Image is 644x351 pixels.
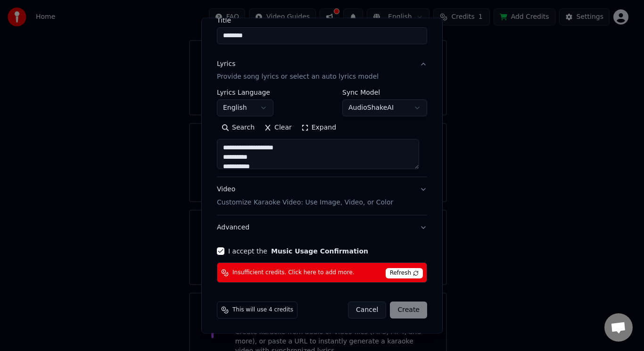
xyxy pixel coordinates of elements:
label: Lyrics Language [217,89,273,96]
label: Sync Model [342,89,427,96]
div: Lyrics [217,59,235,68]
button: Expand [297,120,341,135]
button: Cancel [348,302,386,318]
label: I accept the [228,248,368,254]
div: Video [217,185,393,207]
div: LyricsProvide song lyrics or select an auto lyrics model [217,89,427,177]
button: LyricsProvide song lyrics or select an auto lyrics model [217,51,427,89]
button: Clear [259,120,297,135]
button: Search [217,120,259,135]
button: I accept the [271,248,368,254]
span: This will use 4 credits [232,306,293,314]
span: Insufficient credits. Click here to add more. [232,269,355,277]
p: Provide song lyrics or select an auto lyrics model [217,72,379,82]
button: VideoCustomize Karaoke Video: Use Image, Video, or Color [217,177,427,215]
button: Advanced [217,215,427,240]
span: Refresh [386,268,423,278]
label: Title [217,16,427,23]
p: Customize Karaoke Video: Use Image, Video, or Color [217,198,393,207]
